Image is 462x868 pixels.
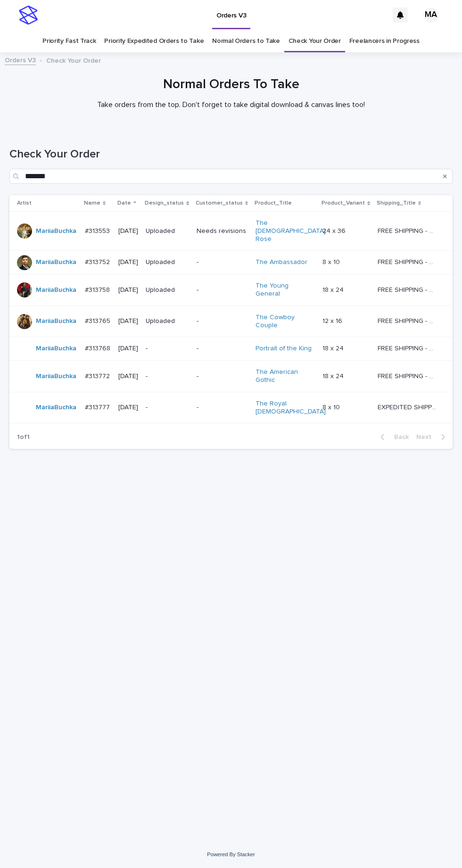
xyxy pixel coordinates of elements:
p: Take orders from the top. Don't forget to take digital download & canvas lines too! [42,100,420,109]
p: FREE SHIPPING - preview in 1-2 business days, after your approval delivery will take 5-10 b.d. [378,256,438,266]
p: Date [117,198,131,208]
p: Product_Variant [322,198,365,208]
h1: Check Your Order [9,148,453,161]
p: Customer_status [196,198,243,208]
p: Product_Title [255,198,292,208]
p: #313777 [85,402,112,412]
p: Artist [17,198,32,208]
p: 18 x 24 [322,284,346,294]
p: 24 x 36 [322,225,347,235]
a: Priority Expedited Orders to Take [104,30,204,52]
p: Design_status [145,198,184,208]
div: MA [423,8,438,23]
p: - [146,404,189,412]
a: The American Gothic [256,368,314,384]
a: The [DEMOGRAPHIC_DATA] Rose [256,219,326,243]
p: - [197,372,248,380]
p: #313768 [85,343,112,353]
p: 1 of 1 [9,426,37,449]
p: - [197,286,248,294]
p: EXPEDITED SHIPPING - preview in 1 business day; delivery up to 5 business days after your approval. [378,402,438,412]
a: Freelancers in Progress [349,30,420,52]
p: FREE SHIPPING - preview in 1-2 business days, after your approval delivery will take 5-10 b.d. [378,225,438,235]
p: FREE SHIPPING - preview in 1-2 business days, after your approval delivery will take 5-10 b.d. [378,371,438,380]
a: Priority Fast Track [42,30,96,52]
p: [DATE] [118,286,139,294]
p: 8 x 10 [322,256,342,266]
tr: MariiaBuchka #313758#313758 [DATE]Uploaded-The Young General 18 x 2418 x 24 FREE SHIPPING - previ... [9,274,453,306]
p: #313765 [85,315,112,325]
tr: MariiaBuchka #313553#313553 [DATE]UploadedNeeds revisionsThe [DEMOGRAPHIC_DATA] Rose 24 x 3624 x ... [9,211,453,250]
p: Needs revisions [197,227,248,235]
p: 12 x 16 [322,315,344,325]
p: 18 x 24 [322,371,346,380]
a: MariiaBuchka [36,227,76,235]
button: Back [373,433,412,441]
p: - [197,258,248,266]
p: 18 x 24 [322,343,346,353]
p: - [146,345,189,353]
p: FREE SHIPPING - preview in 1-2 business days, after your approval delivery will take 5-10 b.d. [378,343,438,353]
a: Check Your Order [289,30,341,52]
img: stacker-logo-s-only.png [19,6,38,25]
p: FREE SHIPPING - preview in 1-2 business days, after your approval delivery will take 5-10 b.d. [378,284,438,294]
p: #313553 [85,225,112,235]
tr: MariiaBuchka #313777#313777 [DATE]--The Royal [DEMOGRAPHIC_DATA] 8 x 108 x 10 EXPEDITED SHIPPING ... [9,392,453,423]
a: Portrait of the King [256,345,312,353]
p: [DATE] [118,317,139,325]
tr: MariiaBuchka #313772#313772 [DATE]--The American Gothic 18 x 2418 x 24 FREE SHIPPING - preview in... [9,361,453,392]
a: The Young General [256,282,314,298]
a: The Ambassador [256,258,307,266]
p: Uploaded [146,258,189,266]
span: Next [416,434,437,440]
a: MariiaBuchka [36,404,76,412]
a: MariiaBuchka [36,286,76,294]
a: Orders V3 [5,54,36,65]
tr: MariiaBuchka #313752#313752 [DATE]Uploaded-The Ambassador 8 x 108 x 10 FREE SHIPPING - preview in... [9,251,453,274]
input: Search [9,169,453,184]
a: MariiaBuchka [36,372,76,380]
p: [DATE] [118,227,139,235]
p: - [197,345,248,353]
p: #313772 [85,371,112,380]
span: Back [388,434,409,440]
p: Check Your Order [46,55,101,65]
p: Uploaded [146,227,189,235]
p: 8 x 10 [322,402,342,412]
a: The Royal [DEMOGRAPHIC_DATA] [256,400,326,416]
p: [DATE] [118,404,139,412]
h1: Normal Orders To Take [9,77,453,93]
p: #313752 [85,256,112,266]
p: - [197,404,248,412]
p: [DATE] [118,345,139,353]
p: Uploaded [146,317,189,325]
a: MariiaBuchka [36,345,76,353]
p: - [197,317,248,325]
p: Name [84,198,100,208]
a: MariiaBuchka [36,258,76,266]
p: Shipping_Title [377,198,416,208]
tr: MariiaBuchka #313765#313765 [DATE]Uploaded-The Cowboy Couple 12 x 1612 x 16 FREE SHIPPING - previ... [9,306,453,337]
p: FREE SHIPPING - preview in 1-2 business days, after your approval delivery will take 5-10 b.d. [378,315,438,325]
button: Next [412,433,453,441]
a: The Cowboy Couple [256,314,314,330]
p: Uploaded [146,286,189,294]
a: Powered By Stacker [207,851,255,857]
a: MariiaBuchka [36,317,76,325]
p: [DATE] [118,258,139,266]
p: #313758 [85,284,112,294]
p: [DATE] [118,372,139,380]
tr: MariiaBuchka #313768#313768 [DATE]--Portrait of the King 18 x 2418 x 24 FREE SHIPPING - preview i... [9,337,453,361]
p: - [146,372,189,380]
a: Normal Orders to Take [212,30,280,52]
